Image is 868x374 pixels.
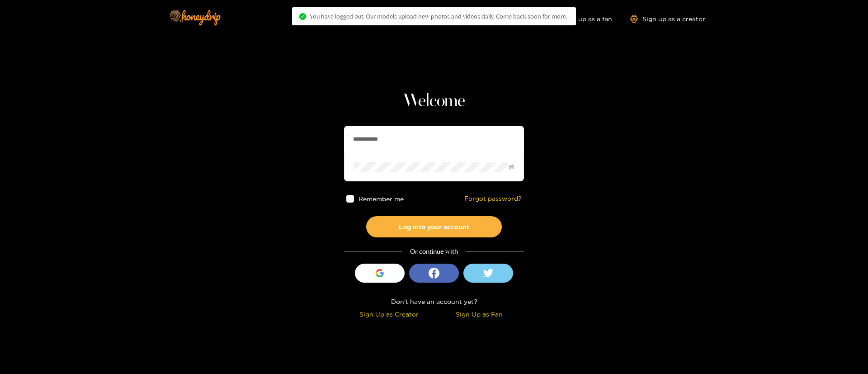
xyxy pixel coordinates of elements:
h1: Welcome [344,90,524,112]
div: Don't have an account yet? [344,296,524,307]
button: Log into your account [366,216,502,237]
a: Sign up as a creator [630,15,705,23]
div: Sign Up as Fan [436,309,522,319]
div: Or continue with [344,246,524,257]
a: Sign up as a fan [550,15,612,23]
span: eye-invisible [509,164,514,170]
span: Remember me [359,195,404,202]
div: Sign Up as Creator [346,309,432,319]
span: You have logged out. Our models upload new photos and videos daily. Come back soon for more.. [310,13,569,20]
a: Forgot password? [464,195,522,203]
span: check-circle [299,13,306,20]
